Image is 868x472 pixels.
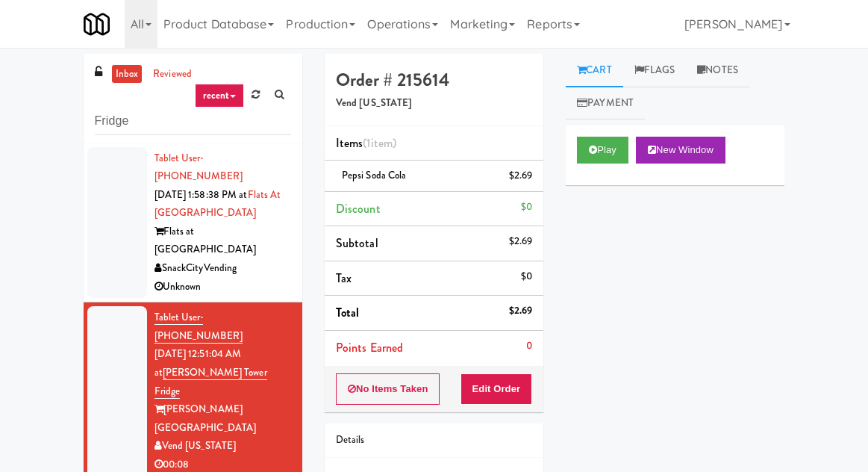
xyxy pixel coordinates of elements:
[342,168,407,182] span: Pepsi Soda Cola
[154,347,242,379] span: [DATE] 12:51:04 AM at
[336,134,396,152] span: Items
[521,198,532,217] div: $0
[336,373,440,405] button: No Items Taken
[84,11,110,37] img: Micromart
[566,54,623,87] a: Cart
[336,70,532,90] h4: Order # 215614
[154,365,267,399] a: [PERSON_NAME] Tower Fridge
[154,151,243,184] a: Tablet User· [PHONE_NUMBER]
[336,235,378,252] span: Subtotal
[521,267,532,286] div: $0
[84,143,302,303] li: Tablet User· [PHONE_NUMBER][DATE] 1:58:38 PM atFlats at [GEOGRAPHIC_DATA]Flats at [GEOGRAPHIC_DAT...
[154,223,291,259] div: Flats at [GEOGRAPHIC_DATA]
[95,108,291,135] input: Search vision orders
[154,310,243,343] span: · [PHONE_NUMBER]
[336,304,360,321] span: Total
[154,437,291,456] div: Vend [US_STATE]
[526,337,532,355] div: 0
[363,134,396,152] span: (1 )
[577,137,628,164] button: Play
[154,278,291,296] div: Unknown
[623,54,687,87] a: Flags
[336,339,403,356] span: Points Earned
[460,373,533,405] button: Edit Order
[154,187,248,202] span: [DATE] 1:58:38 PM at
[336,431,532,450] div: Details
[154,259,291,278] div: SnackCityVending
[112,65,143,84] a: inbox
[336,98,532,109] h5: Vend [US_STATE]
[509,232,533,251] div: $2.69
[566,87,645,120] a: Payment
[154,400,291,437] div: [PERSON_NAME][GEOGRAPHIC_DATA]
[195,84,244,108] a: recent
[154,310,243,344] a: Tablet User· [PHONE_NUMBER]
[336,200,381,217] span: Discount
[149,65,196,84] a: reviewed
[686,54,749,87] a: Notes
[636,137,725,164] button: New Window
[509,167,533,185] div: $2.69
[371,134,393,152] ng-pluralize: item
[336,270,352,287] span: Tax
[509,302,533,320] div: $2.69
